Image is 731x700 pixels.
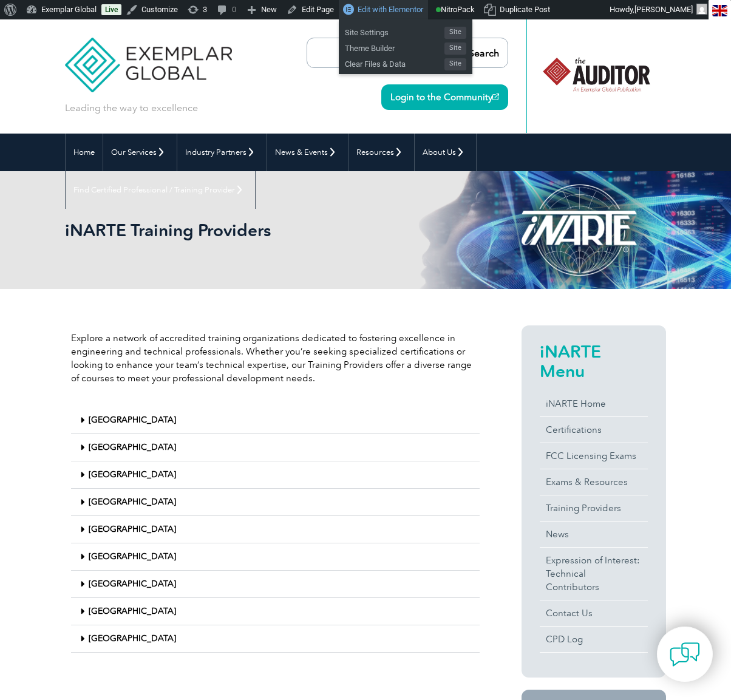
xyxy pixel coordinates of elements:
span: Site [444,27,466,39]
a: [GEOGRAPHIC_DATA] [89,497,176,507]
p: Leading the way to excellence [65,101,198,115]
a: Training Providers [540,495,648,521]
div: [GEOGRAPHIC_DATA] [71,434,480,461]
a: CPD Log [540,627,648,652]
span: Site [444,42,466,55]
span: Site Settings [345,23,444,39]
a: [GEOGRAPHIC_DATA] [89,415,176,425]
a: iNARTE Home [540,391,648,416]
a: [GEOGRAPHIC_DATA] [89,469,176,480]
a: Resources [348,134,414,171]
a: Clear Files & DataSite [339,55,472,70]
div: [GEOGRAPHIC_DATA] [71,461,480,489]
h2: iNARTE Menu [540,342,648,381]
div: [GEOGRAPHIC_DATA] [71,516,480,543]
a: About Us [415,134,476,171]
span: [PERSON_NAME] [634,5,693,14]
div: [GEOGRAPHIC_DATA] [71,625,480,653]
a: Find Certified Professional / Training Provider [66,171,255,209]
a: Exams & Resources [540,469,648,495]
a: Industry Partners [177,134,267,171]
a: Contact Us [540,600,648,626]
a: Our Services [103,134,177,171]
div: [GEOGRAPHIC_DATA] [71,543,480,571]
a: Home [66,134,103,171]
span: Site [444,58,466,70]
span: Clear Files & Data [345,55,444,70]
a: [GEOGRAPHIC_DATA] [89,606,176,616]
a: Live [101,4,121,15]
img: contact-chat.png [670,639,700,670]
img: open_square.png [492,93,499,100]
div: [GEOGRAPHIC_DATA] [71,598,480,625]
img: en [712,5,727,16]
a: [GEOGRAPHIC_DATA] [89,442,176,452]
a: [GEOGRAPHIC_DATA] [89,524,176,534]
div: [GEOGRAPHIC_DATA] [71,407,480,434]
a: [GEOGRAPHIC_DATA] [89,579,176,589]
a: [GEOGRAPHIC_DATA] [89,551,176,562]
img: Exemplar Global [65,19,232,92]
a: Expression of Interest:Technical Contributors [540,548,648,600]
a: Certifications [540,417,648,443]
a: News & Events [267,134,348,171]
div: [GEOGRAPHIC_DATA] [71,571,480,598]
a: [GEOGRAPHIC_DATA] [89,633,176,644]
div: [GEOGRAPHIC_DATA] [71,489,480,516]
a: Login to the Community [381,84,508,110]
span: Edit with Elementor [358,5,423,14]
a: News [540,522,648,547]
input: Search [441,38,508,67]
a: Theme BuilderSite [339,39,472,55]
a: FCC Licensing Exams [540,443,648,469]
a: Site SettingsSite [339,23,472,39]
h1: iNARTE Training Providers [65,220,396,240]
span: Theme Builder [345,39,444,55]
p: Explore a network of accredited training organizations dedicated to fostering excellence in engin... [71,331,480,385]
